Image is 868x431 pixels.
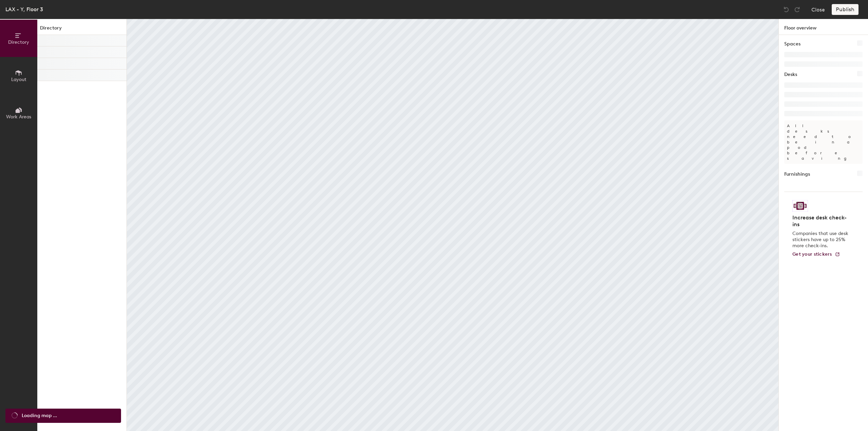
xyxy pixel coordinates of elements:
[792,231,850,249] p: Companies that use desk stickers have up to 25% more check-ins.
[779,19,868,35] h1: Floor overview
[811,4,825,15] button: Close
[792,251,832,257] span: Get your stickers
[6,114,31,120] span: Work Areas
[5,5,43,14] div: LAX - Y, Floor 3
[783,6,790,13] img: Undo
[784,171,810,178] h1: Furnishings
[11,77,26,82] span: Layout
[784,71,797,78] h1: Desks
[784,40,801,48] h1: Spaces
[8,39,29,45] span: Directory
[127,19,778,431] canvas: Map
[37,24,126,35] h1: Directory
[792,200,808,212] img: Sticker logo
[792,252,840,257] a: Get your stickers
[794,6,801,13] img: Redo
[784,120,863,164] p: All desks need to be in a pod before saving
[792,214,850,228] h4: Increase desk check-ins
[22,412,57,419] span: Loading map ...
